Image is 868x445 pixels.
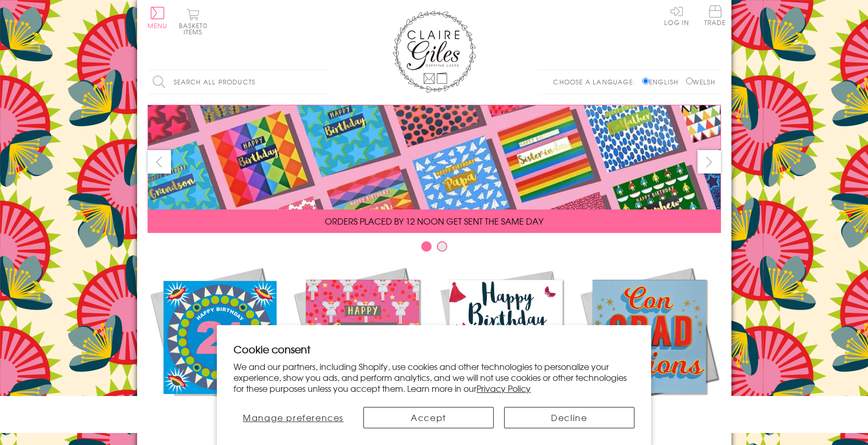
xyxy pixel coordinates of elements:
input: Search [320,70,330,94]
input: English [642,78,649,84]
span: Menu [148,21,168,30]
label: Welsh [686,77,716,86]
p: We and our partners, including Shopify, use cookies and other technologies to personalize your ex... [234,361,634,393]
a: Academic [578,265,721,428]
img: Claire Giles Greetings Cards [393,10,476,93]
span: Manage preferences [243,411,344,424]
h2: Cookie consent [234,342,634,356]
button: Basket0 items [179,8,207,35]
span: Trade [704,5,726,26]
button: next [698,150,721,174]
a: New Releases [148,265,291,428]
input: Welsh [686,78,693,84]
p: Choose a language: [553,77,640,86]
button: Decline [504,407,634,428]
label: English [642,77,683,86]
input: Search all products [148,70,330,94]
div: Carousel Pagination [148,241,721,257]
a: Privacy Policy [476,382,531,394]
a: Christmas [291,265,434,428]
span: 0 items [184,21,207,36]
button: Carousel Page 2 [437,241,447,252]
a: Log In [664,5,689,26]
a: Birthdays [434,265,578,428]
span: ORDERS PLACED BY 12 NOON GET SENT THE SAME DAY [325,215,543,227]
button: prev [148,150,171,174]
a: Trade [704,5,726,28]
button: Carousel Page 1 (Current Slide) [421,241,432,252]
button: Manage preferences [234,407,353,428]
button: Accept [363,407,494,428]
button: Menu [148,7,168,29]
